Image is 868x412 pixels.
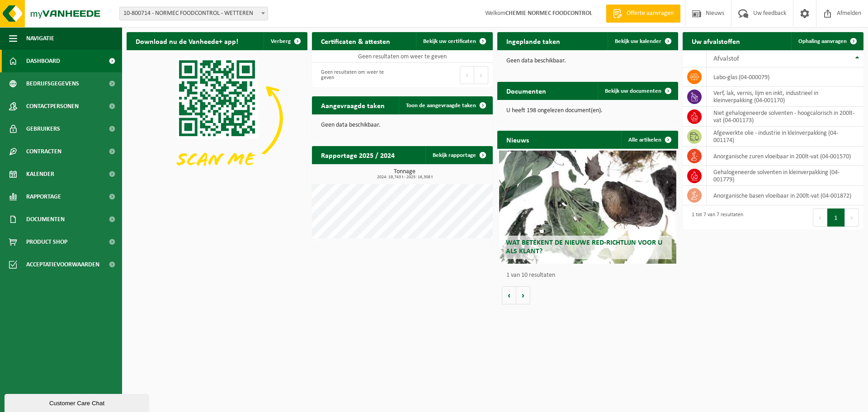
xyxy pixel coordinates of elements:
span: Rapportage [26,185,61,208]
a: Toon de aangevraagde taken [399,96,492,114]
span: Dashboard [26,50,60,72]
td: anorganische basen vloeibaar in 200lt-vat (04-001872) [707,186,863,205]
button: Verberg [264,32,307,50]
td: labo-glas (04-000079) [707,67,863,87]
button: Next [474,66,488,84]
h3: Tonnage [316,169,493,180]
button: Previous [813,208,827,227]
a: Wat betekent de nieuwe RED-richtlijn voor u als klant? [499,151,676,264]
span: 10-800714 - NORMEC FOODCONTROL - WETTEREN [119,7,268,20]
button: Volgende [516,286,530,304]
span: Bekijk uw kalender [615,38,661,44]
span: Kalender [26,163,54,185]
button: Vorige [502,286,516,304]
span: Navigatie [26,27,54,50]
span: Product Shop [26,231,67,253]
span: Documenten [26,208,65,231]
td: verf, lak, vernis, lijm en inkt, industrieel in kleinverpakking (04-001170) [707,87,863,107]
button: Previous [460,66,474,84]
h2: Ingeplande taken [497,32,569,50]
a: Offerte aanvragen [606,5,680,23]
button: 1 [827,208,845,227]
strong: CHEMIE NORMEC FOODCONTROL [505,10,592,17]
span: 2024: 19,743 t - 2025: 16,308 t [316,175,493,180]
td: niet gehalogeneerde solventen - hoogcalorisch in 200lt-vat (04-001173) [707,107,863,127]
img: Download de VHEPlus App [127,50,307,186]
div: 1 tot 7 van 7 resultaten [687,208,743,227]
span: Bekijk uw documenten [605,88,661,94]
span: Toon de aangevraagde taken [406,103,476,109]
p: U heeft 198 ongelezen document(en). [506,108,669,114]
a: Bekijk uw certificaten [416,32,492,50]
td: Geen resultaten om weer te geven [312,50,493,63]
button: Next [845,208,859,227]
h2: Uw afvalstoffen [683,32,749,50]
span: Gebruikers [26,118,60,140]
span: Contracten [26,140,61,163]
a: Bekijk uw kalender [608,32,677,50]
h2: Aangevraagde taken [312,96,394,114]
span: Acceptatievoorwaarden [26,253,99,276]
p: Geen data beschikbaar. [506,58,669,64]
h2: Certificaten & attesten [312,32,399,50]
a: Ophaling aanvragen [791,32,863,50]
span: Wat betekent de nieuwe RED-richtlijn voor u als klant? [506,239,662,255]
span: Contactpersonen [26,95,79,118]
h2: Download nu de Vanheede+ app! [127,32,247,50]
a: Bekijk rapportage [425,146,492,164]
span: Offerte aanvragen [624,9,676,18]
td: anorganische zuren vloeibaar in 200lt-vat (04-001570) [707,147,863,166]
span: Afvalstof [713,55,739,62]
p: 1 van 10 resultaten [506,272,674,279]
span: Bekijk uw certificaten [423,38,476,44]
span: Ophaling aanvragen [798,38,847,44]
span: Verberg [271,38,291,44]
td: afgewerkte olie - industrie in kleinverpakking (04-001174) [707,127,863,147]
h2: Nieuws [497,131,538,148]
a: Alle artikelen [621,131,677,149]
h2: Documenten [497,82,555,99]
span: Bedrijfsgegevens [26,72,79,95]
p: Geen data beschikbaar. [321,122,484,128]
span: 10-800714 - NORMEC FOODCONTROL - WETTEREN [120,7,268,20]
a: Bekijk uw documenten [598,82,677,100]
td: gehalogeneerde solventen in kleinverpakking (04-001779) [707,166,863,186]
iframe: chat widget [5,392,151,412]
div: Geen resultaten om weer te geven [316,65,398,85]
h2: Rapportage 2025 / 2024 [312,146,404,164]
